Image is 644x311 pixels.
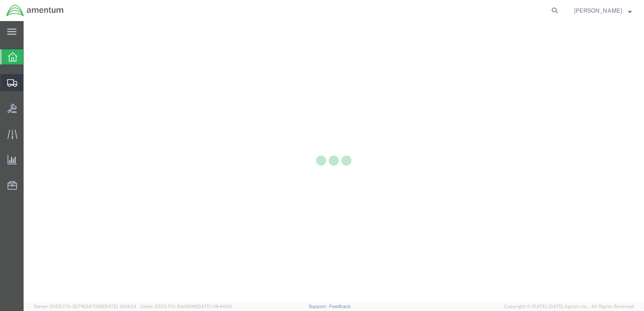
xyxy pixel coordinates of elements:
[6,4,64,17] img: logo
[309,304,330,309] a: Support
[140,304,232,309] span: Client: 2025.17.0-5dd568f
[574,6,622,15] span: Ben Nguyen
[103,304,136,309] span: [DATE] 11:04:24
[196,304,232,309] span: [DATE] 08:44:20
[504,303,634,310] span: Copyright © [DATE]-[DATE] Agistix Inc., All Rights Reserved
[574,5,632,16] button: [PERSON_NAME]
[329,304,351,309] a: Feedback
[34,304,136,309] span: Server: 2025.17.0-327f6347098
